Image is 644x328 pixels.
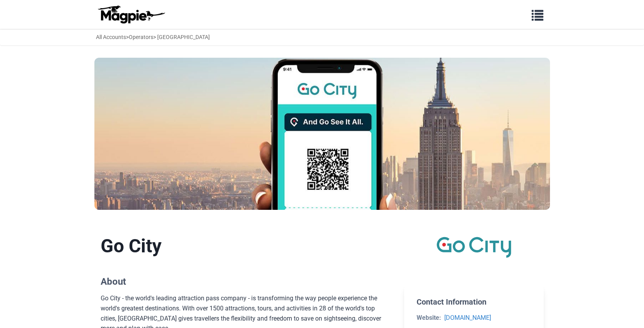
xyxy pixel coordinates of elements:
[436,235,511,260] img: Go City logo
[94,58,550,210] img: Go City banner
[444,314,491,321] a: [DOMAIN_NAME]
[129,34,153,40] a: Operators
[417,314,441,321] strong: Website:
[96,33,210,41] div: > > [GEOGRAPHIC_DATA]
[96,5,166,24] img: logo-ab69f6fb50320c5b225c76a69d11143b.png
[101,276,392,287] h2: About
[101,235,392,257] h1: Go City
[96,34,126,40] a: All Accounts
[417,297,531,307] h2: Contact Information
